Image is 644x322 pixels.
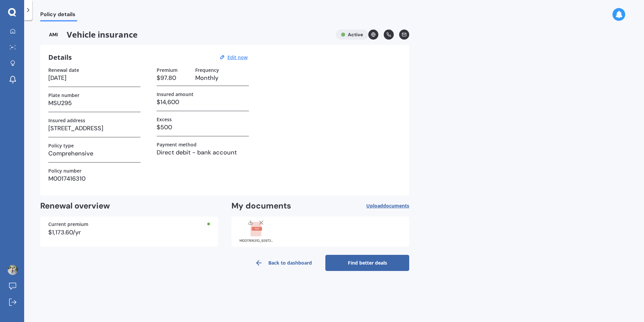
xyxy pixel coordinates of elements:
[157,142,197,147] label: Payment method
[195,67,219,73] label: Frequency
[366,203,409,209] span: Upload
[195,73,249,83] h3: Monthly
[48,118,85,123] label: Insured address
[40,201,218,211] h2: Renewal overview
[48,123,141,133] h3: [STREET_ADDRESS]
[225,54,250,60] button: Edit now
[48,53,72,62] h3: Details
[48,67,79,73] label: Renewal date
[325,255,409,271] a: Find better deals
[48,229,210,235] div: $1,173.60/yr
[40,30,330,40] span: Vehicle insurance
[48,73,141,83] h3: [DATE]
[157,91,194,97] label: Insured amount
[241,255,325,271] a: Back to dashboard
[157,147,249,157] h3: Direct debit - bank account
[239,239,273,242] div: M0017416310_93973257.pdf
[40,11,77,20] span: Policy details
[383,202,409,209] span: documents
[157,67,177,73] label: Premium
[231,201,291,211] h2: My documents
[157,97,249,107] h3: $14,600
[157,73,190,83] h3: $97.80
[48,148,141,158] h3: Comprehensive
[8,265,18,275] img: ACg8ocJJQdk7WdaXzmyryxpcaLz43-xRJdc7s5Koa_tlL_16tDvrw8p8=s96-c
[40,30,67,40] img: AMI-text-1.webp
[48,222,210,227] div: Current premium
[48,174,141,184] h3: M0017416310
[157,117,172,122] label: Excess
[48,143,74,148] label: Policy type
[227,54,248,60] u: Edit now
[366,201,409,211] button: Uploaddocuments
[157,122,249,132] h3: $500
[48,92,79,98] label: Plate number
[48,98,141,108] h3: MSU295
[48,168,82,174] label: Policy number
